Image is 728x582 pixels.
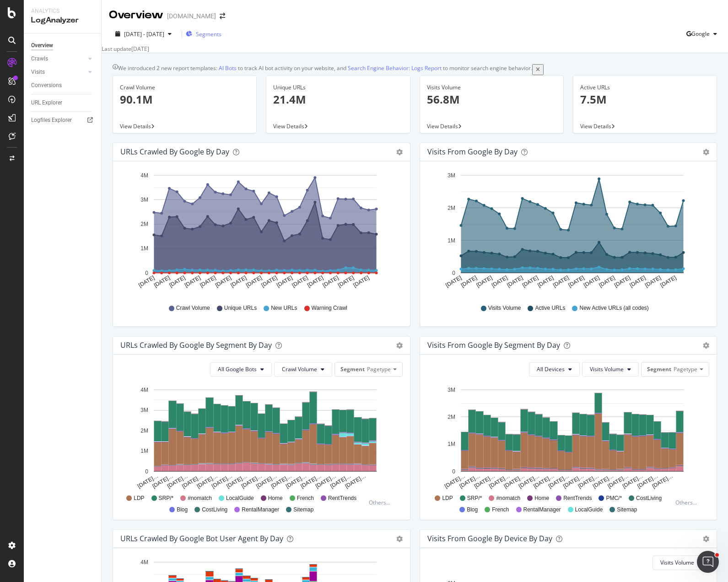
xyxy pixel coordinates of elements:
[328,494,356,502] span: RentTrends
[427,122,458,130] span: View Details
[291,274,309,288] text: [DATE]
[140,197,148,203] text: 3M
[459,274,478,288] text: [DATE]
[176,304,210,312] span: Crawl Volume
[153,274,171,288] text: [DATE]
[567,274,585,288] text: [DATE]
[120,83,249,92] div: Crawl Volume
[31,81,95,90] a: Conversions
[523,506,561,514] span: RentalManager
[427,384,706,490] svg: A chart.
[442,494,453,502] span: LDP
[118,64,532,75] div: We introduced 2 new report templates: to track AI bot activity on your website, and to monitor se...
[145,468,148,474] text: 0
[580,83,710,92] div: Active URLs
[109,7,163,23] div: Overview
[396,149,403,155] div: gear
[220,13,225,19] div: arrow-right-arrow-left
[196,30,221,38] span: Segments
[580,92,710,107] p: 7.5M
[427,340,560,350] div: Visits from Google By Segment By Day
[120,340,272,350] div: URLs Crawled by Google By Segment By Day
[675,499,701,506] div: Others...
[140,221,148,227] text: 2M
[691,30,710,38] span: Google
[606,494,622,502] span: PMC/*
[120,534,283,543] div: URLs Crawled by Google bot User Agent By Day
[496,494,520,502] span: #nomatch
[120,384,399,490] svg: A chart.
[598,274,616,288] text: [DATE]
[617,506,637,514] span: Sitemap
[120,169,399,296] svg: A chart.
[590,365,624,373] span: Visits Volume
[140,559,148,565] text: 4M
[183,274,202,288] text: [DATE]
[312,304,347,312] span: Warning Crawl
[31,7,94,15] div: Analytics
[697,551,719,573] iframe: Intercom live chat
[448,386,455,393] text: 3M
[582,362,639,377] button: Visits Volume
[529,362,580,377] button: All Devices
[580,122,611,130] span: View Details
[628,274,647,288] text: [DATE]
[492,506,509,514] span: French
[275,274,294,288] text: [DATE]
[427,534,552,543] div: Visits From Google By Device By Day
[177,506,188,514] span: Blog
[467,494,482,502] span: SRP/*
[226,494,254,502] span: LocalGuide
[686,27,721,41] button: Google
[674,365,697,373] span: Pagetype
[210,362,272,377] button: All Google Bots
[535,304,565,312] span: Active URLs
[120,147,229,156] div: URLs Crawled by Google by day
[168,274,186,288] text: [DATE]
[552,274,570,288] text: [DATE]
[140,245,148,252] text: 1M
[31,81,62,90] div: Conversions
[268,494,283,502] span: Home
[199,274,217,288] text: [DATE]
[31,115,72,125] div: Logfiles Explorer
[188,494,212,502] span: #nomatch
[532,64,544,75] button: close banner
[703,536,709,542] div: gear
[396,536,403,542] div: gear
[120,92,249,107] p: 90.1M
[124,30,164,38] span: [DATE] - [DATE]
[521,274,539,288] text: [DATE]
[653,555,709,570] button: Visits Volume
[120,122,151,130] span: View Details
[31,67,45,77] div: Visits
[219,64,237,72] a: AI Bots
[202,506,227,514] span: CostLiving
[427,92,556,107] p: 56.8M
[31,115,95,125] a: Logfiles Explorer
[186,27,221,41] button: Segments
[31,54,48,64] div: Crawls
[396,342,403,349] div: gear
[427,83,556,92] div: Visits Volume
[282,365,317,373] span: Crawl Volume
[534,494,549,502] span: Home
[113,64,717,75] div: info banner
[145,269,148,276] text: 0
[427,169,706,296] svg: A chart.
[660,559,694,566] span: Visits Volume
[352,274,371,288] text: [DATE]
[448,414,455,420] text: 2M
[575,506,603,514] span: LocalGuide
[644,274,662,288] text: [DATE]
[31,98,62,108] div: URL Explorer
[647,365,671,373] span: Segment
[140,448,148,454] text: 1M
[703,149,709,155] div: gear
[579,304,648,312] span: New Active URLs (all codes)
[369,499,394,506] div: Others...
[31,98,95,108] a: URL Explorer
